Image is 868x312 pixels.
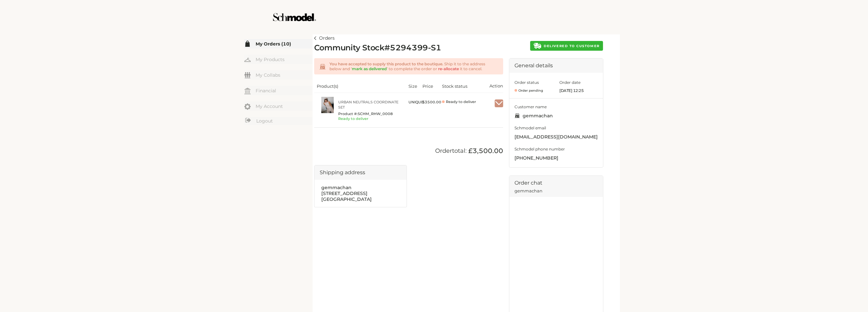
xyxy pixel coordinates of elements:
[314,34,335,42] a: Orders
[422,100,441,104] span: $ 3500.00
[514,187,598,194] span: gemmachan
[244,39,313,126] div: Menu
[244,39,313,48] a: My Orders (10)
[244,70,313,80] a: My Collabs
[514,125,598,131] span: Schmodel email
[408,97,423,107] div: UNIQUE
[326,61,498,71] div: Ship it to the address below and ‘ ’ to complete the order or it to cancel.
[514,62,553,69] span: General details
[314,147,503,155] div: Order total:
[244,117,313,125] a: Logout
[514,154,598,162] span: [PHONE_NUMBER]
[466,147,503,155] span: £3,500.00
[244,55,313,64] a: My Products
[329,61,443,66] span: You have accepted to supply this product to the boutique.
[514,133,598,141] span: orders+gemmachan@schmodel.shop
[514,113,520,118] img: shop-black.svg
[514,80,539,85] span: Order status
[533,43,541,49] img: car.svg
[338,111,403,116] span: Product #: SCHM_RHW_0008
[559,88,598,93] span: [DATE] 12:25
[320,169,365,175] span: Shipping address
[514,88,543,93] span: Order pending
[244,101,313,111] a: My Account
[314,79,406,93] th: Product(s)
[544,44,599,48] span: DELIVERED TO CUSTOMER
[442,99,484,104] span: Ready to deliver
[244,88,251,94] img: my-financial.svg
[514,104,598,110] span: Customer name
[314,43,441,53] h2: Community Stock # 5294399-S1
[244,86,313,95] a: Financial
[321,185,372,202] span: gemmachan [STREET_ADDRESS] [GEOGRAPHIC_DATA]
[244,72,251,78] img: my-friends.svg
[352,66,387,71] span: mark as delivered
[495,100,503,106] img: check-white.svg
[439,79,478,93] th: Stock status
[514,112,598,120] span: gemmachan
[338,116,368,121] span: Ready to deliver
[489,83,503,88] span: Action
[559,80,581,85] span: Order date
[406,79,420,93] th: Size
[244,57,251,63] img: my-hanger.svg
[514,178,598,187] span: Order chat
[446,99,484,104] span: Ready to deliver
[530,41,603,51] button: DELIVERED TO CUSTOMER
[314,36,316,40] img: left-arrow.svg
[438,66,459,71] span: re-allocate
[338,99,403,110] a: Urban Neutrals Coordinate Set
[244,103,251,110] img: my-account.svg
[420,79,439,93] th: Price
[319,64,326,70] img: shop-orange.svg
[244,41,251,47] img: my-order.svg
[514,146,598,152] span: Schmodel phone number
